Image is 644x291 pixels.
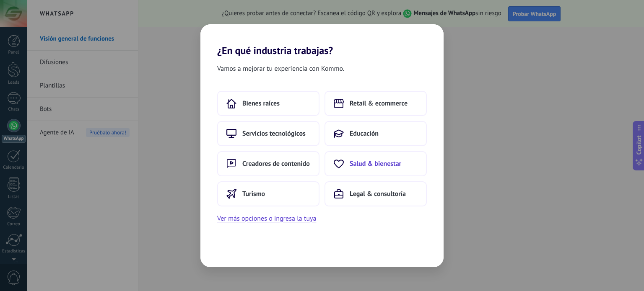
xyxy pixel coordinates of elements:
span: Salud & bienestar [350,160,401,168]
span: Servicios tecnológicos [242,129,306,138]
button: Turismo [217,181,319,206]
span: Legal & consultoría [350,190,406,198]
span: Vamos a mejorar tu experiencia con Kommo. [217,63,344,74]
span: Educación [350,129,379,138]
button: Retail & ecommerce [325,91,427,116]
button: Bienes raíces [217,91,319,116]
span: Bienes raíces [242,99,280,108]
h2: ¿En qué industria trabajas? [200,24,444,57]
button: Creadores de contenido [217,151,319,176]
span: Retail & ecommerce [350,99,408,108]
span: Creadores de contenido [242,160,310,168]
button: Salud & bienestar [325,151,427,176]
button: Legal & consultoría [325,181,427,206]
button: Ver más opciones o ingresa la tuya [217,213,316,224]
button: Servicios tecnológicos [217,121,319,146]
button: Educación [325,121,427,146]
span: Turismo [242,190,265,198]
